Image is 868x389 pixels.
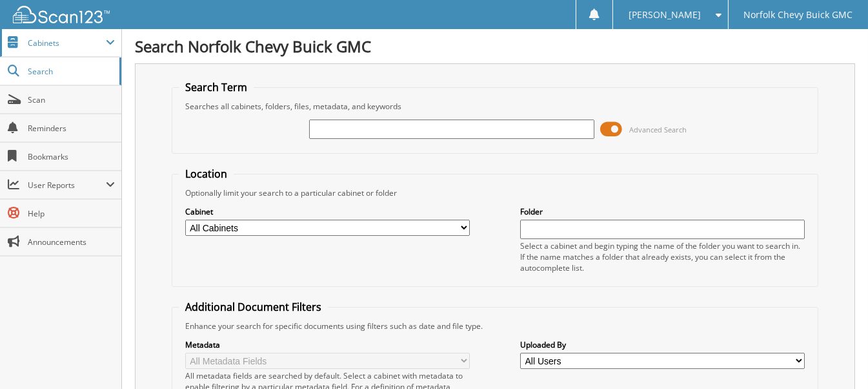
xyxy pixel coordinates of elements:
img: scan123-logo-white.svg [13,6,110,23]
span: Bookmarks [28,151,115,162]
span: Scan [28,94,115,105]
span: User Reports [28,180,106,191]
span: Advanced Search [630,125,687,134]
label: Folder [520,206,805,217]
span: Norfolk Chevy Buick GMC [744,11,853,19]
label: Metadata [185,339,470,350]
span: Reminders [28,123,115,134]
legend: Additional Document Filters [179,300,328,314]
legend: Location [179,167,234,181]
label: Uploaded By [520,339,805,350]
span: [PERSON_NAME] [629,11,701,19]
label: Cabinet [185,206,470,217]
span: Announcements [28,237,115,247]
div: Select a cabinet and begin typing the name of the folder you want to search in. If the name match... [520,240,805,273]
span: Help [28,208,115,219]
span: Cabinets [28,37,106,48]
div: Optionally limit your search to a particular cabinet or folder [179,187,811,198]
div: Searches all cabinets, folders, files, metadata, and keywords [179,101,811,112]
legend: Search Term [179,80,254,94]
div: Enhance your search for specific documents using filters such as date and file type. [179,321,811,331]
span: Search [28,66,113,77]
h1: Search Norfolk Chevy Buick GMC [135,36,855,57]
iframe: Chat Widget [803,327,868,389]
